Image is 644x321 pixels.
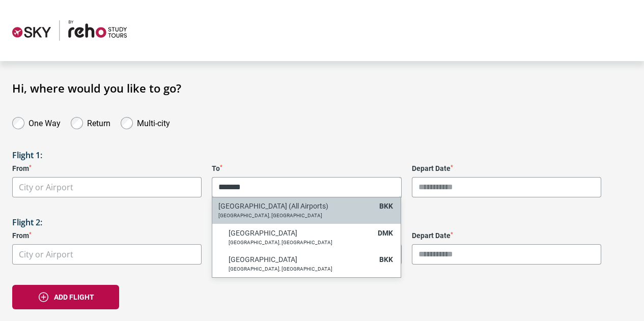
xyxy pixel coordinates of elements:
p: [GEOGRAPHIC_DATA], [GEOGRAPHIC_DATA] [218,213,374,219]
input: Search [212,177,401,197]
span: BKK [379,255,393,264]
span: City or Airport [13,178,201,197]
h6: [GEOGRAPHIC_DATA] [229,229,373,238]
label: One Way [29,116,61,128]
button: Add flight [12,285,119,309]
h3: Flight 2: [12,218,632,227]
span: City or Airport [19,249,73,260]
h6: [GEOGRAPHIC_DATA] (All Airports) [218,202,374,211]
label: Multi-city [137,116,170,128]
span: City or Airport [19,182,73,193]
h6: [GEOGRAPHIC_DATA] [229,255,374,264]
span: City or Airport [13,245,201,265]
label: From [12,164,202,173]
span: BKK [379,202,393,210]
span: DMK [378,229,393,237]
span: City or Airport [12,244,202,265]
label: From [12,231,202,240]
p: [GEOGRAPHIC_DATA], [GEOGRAPHIC_DATA] [229,240,373,246]
span: City or Airport [12,177,202,197]
p: [GEOGRAPHIC_DATA], [GEOGRAPHIC_DATA] [229,266,374,272]
label: Depart Date [412,164,601,173]
h3: Flight 1: [12,151,632,160]
label: To [212,164,401,173]
label: Return [87,116,110,128]
label: Depart Date [412,231,601,240]
h1: Hi, where would you like to go? [12,81,632,95]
